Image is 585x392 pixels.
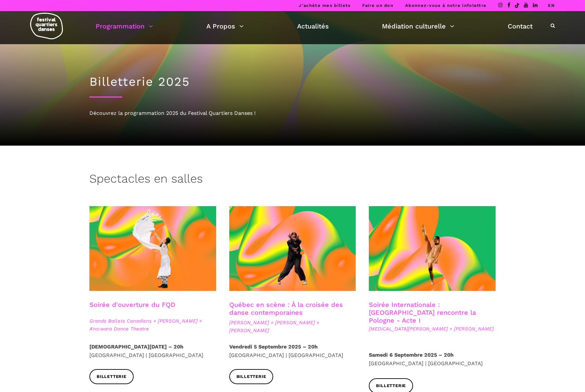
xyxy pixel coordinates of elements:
span: [PERSON_NAME] + [PERSON_NAME] + [PERSON_NAME] [229,319,356,334]
a: Contact [508,21,533,32]
div: Découvrez la programmation 2025 du Festival Quartiers Danses ! [89,109,496,117]
p: [GEOGRAPHIC_DATA] | [GEOGRAPHIC_DATA] [369,351,496,367]
a: J’achète mes billets [299,3,350,8]
a: EN [548,3,555,8]
span: Billetterie [97,373,126,380]
p: [GEOGRAPHIC_DATA] | [GEOGRAPHIC_DATA] [89,343,216,359]
a: A Propos [206,21,244,32]
a: Programmation [96,21,153,32]
strong: Samedi 6 Septembre 2025 – 20h [369,352,454,358]
a: Soirée d'ouverture du FQD [89,301,175,309]
span: [MEDICAL_DATA][PERSON_NAME] + [PERSON_NAME] [369,325,496,333]
span: Billetterie [236,373,266,380]
strong: [DEMOGRAPHIC_DATA][DATE] – 20h [89,344,183,350]
h3: Spectacles en salles [89,172,203,188]
a: Médiation culturelle [382,21,454,32]
strong: Vendredi 5 Septembre 2025 – 20h [229,344,318,350]
a: Québec en scène : À la croisée des danse contemporaines [229,301,343,316]
p: [GEOGRAPHIC_DATA] | [GEOGRAPHIC_DATA] [229,343,356,359]
span: Grands Ballets Canadiens + [PERSON_NAME] + A'no:wara Dance Theatre [89,317,216,333]
a: Abonnez-vous à notre infolettre [405,3,486,8]
a: Actualités [297,21,329,32]
h1: Billetterie 2025 [89,75,496,89]
a: Soirée Internationale : [GEOGRAPHIC_DATA] rencontre la Pologne - Acte I [369,301,476,324]
a: Billetterie [229,369,274,384]
span: Billetterie [376,383,406,389]
a: Faire un don [362,3,393,8]
img: logo-fqd-med [30,13,63,39]
a: Billetterie [89,369,134,384]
